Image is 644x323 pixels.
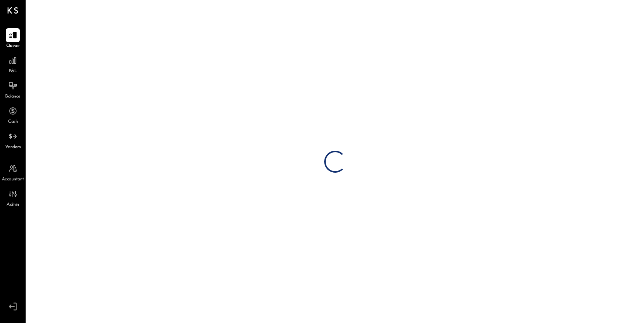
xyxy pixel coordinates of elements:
[0,54,25,75] a: P&L
[0,129,25,151] a: Vendors
[9,68,17,75] span: P&L
[0,79,25,100] a: Balance
[0,104,25,125] a: Cash
[7,202,19,208] span: Admin
[0,187,25,208] a: Admin
[5,93,20,100] span: Balance
[8,119,18,125] span: Cash
[5,144,21,151] span: Vendors
[0,162,25,183] a: Accountant
[2,176,24,183] span: Accountant
[6,43,20,49] span: Queue
[0,28,25,49] a: Queue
